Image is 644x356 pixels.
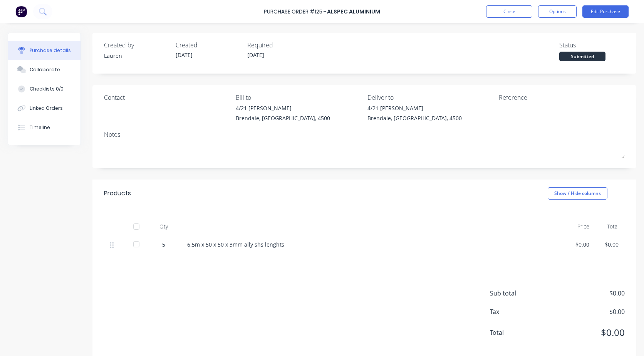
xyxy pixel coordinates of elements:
button: Edit Purchase [582,5,629,18]
div: Checklists 0/0 [30,86,64,92]
span: $0.00 [548,289,625,298]
div: Bill to [236,93,362,102]
span: Tax [490,307,548,316]
button: Close [486,5,532,18]
div: Required [247,40,313,50]
div: Total [595,219,625,234]
div: 4/21 [PERSON_NAME] [367,104,462,112]
div: Qty [146,219,181,234]
button: Purchase details [8,41,80,60]
div: Created by [104,40,169,50]
div: Timeline [30,124,50,131]
div: 5 [153,240,175,249]
button: Linked Orders [8,99,80,118]
div: Purchase details [30,47,71,54]
div: Contact [104,93,230,102]
div: Price [566,219,595,234]
div: $0.00 [572,240,589,249]
div: Products [104,189,131,198]
span: $0.00 [548,307,625,316]
div: Brendale, [GEOGRAPHIC_DATA], 4500 [236,114,330,122]
div: Status [559,40,625,50]
div: Reference [499,93,625,102]
div: Submitted [559,52,605,61]
button: Collaborate [8,60,80,79]
button: Show / Hide columns [548,187,607,200]
div: 4/21 [PERSON_NAME] [236,104,330,112]
div: Linked Orders [30,105,63,112]
span: Sub total [490,289,548,298]
div: Brendale, [GEOGRAPHIC_DATA], 4500 [367,114,462,122]
div: Alspec Aluminium [327,8,380,16]
div: Purchase Order #125 - [264,8,326,16]
div: $0.00 [602,240,619,249]
div: Notes [104,130,625,139]
div: Deliver to [367,93,493,102]
div: Lauren [104,52,169,60]
button: Checklists 0/0 [8,79,80,99]
div: 6.5m x 50 x 50 x 3mm ally shs lenghts [187,240,560,249]
div: Collaborate [30,66,60,73]
button: Options [538,5,577,18]
span: $0.00 [548,326,625,339]
span: Total [490,328,548,337]
img: Factory [15,6,27,17]
div: Created [176,40,241,50]
button: Timeline [8,118,80,137]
